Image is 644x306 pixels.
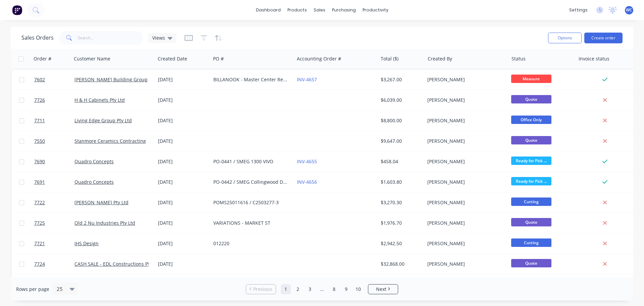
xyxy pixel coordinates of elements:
a: Jump forward [317,284,327,294]
span: Ready for Pick ... [511,157,551,165]
span: WC [626,7,632,13]
a: 7722 [34,192,74,213]
div: $3,267.00 [381,76,420,83]
span: 7711 [34,117,45,124]
a: Next page [368,286,398,293]
a: INV-4657 [297,76,317,83]
a: Living Edge Group Pty Ltd [74,117,132,124]
div: Created Date [158,55,187,62]
button: Options [548,33,582,43]
a: Page 8 [329,284,339,294]
span: 7725 [34,220,45,226]
a: 7550 [34,131,74,151]
span: 7721 [34,240,45,247]
div: PO-0442 / SMEG Collingwood Display [213,179,288,185]
span: 7726 [34,97,45,103]
div: [PERSON_NAME] [427,179,502,185]
a: Page 3 [305,284,315,294]
span: Cutting [511,238,551,247]
div: [DATE] [158,261,208,267]
div: $6,039.00 [381,97,420,103]
span: 7724 [34,261,45,267]
a: Quadro Concepts [74,179,114,185]
div: Order # [34,55,51,62]
a: Page 9 [341,284,351,294]
div: products [284,5,310,15]
img: Factory [12,5,22,15]
a: dashboard [253,5,284,15]
a: [PERSON_NAME] Building Group [74,76,148,83]
span: Quote [511,95,551,103]
a: H & H Cabinets Pty Ltd [74,97,125,103]
a: 7690 [34,151,74,172]
span: 7691 [34,179,45,185]
div: $3,270.30 [381,199,420,206]
a: 7711 [34,111,74,131]
span: Ready for Pick ... [511,177,551,185]
div: [PERSON_NAME] [427,261,502,267]
div: Accounting Order # [297,55,341,62]
div: [PERSON_NAME] [427,199,502,206]
a: Previous page [246,286,276,293]
a: Quadro Concepts [74,158,114,165]
div: $8,800.00 [381,117,420,124]
a: 7726 [34,90,74,110]
div: [DATE] [158,199,208,206]
span: Quote [511,218,551,226]
div: [DATE] [158,220,208,226]
a: INV-4656 [297,179,317,185]
span: Measure [511,75,551,83]
button: Create order [584,33,623,43]
span: Quote [511,136,551,144]
span: Office Only [511,116,551,124]
a: INV-4655 [297,158,317,165]
div: VARIATIONS - MARKET ST [213,220,288,226]
span: Rows per page [16,286,49,293]
div: [DATE] [158,179,208,185]
div: [PERSON_NAME] [427,117,502,124]
div: [PERSON_NAME] [427,138,502,144]
a: 7723 [34,274,74,295]
div: $2,942.50 [381,240,420,247]
div: [DATE] [158,240,208,247]
a: Stanmore Ceramics Contracting [74,138,146,144]
div: POMS25011616 / C2503277-3 [213,199,288,206]
a: 7602 [34,70,74,90]
a: CASH SALE - EDL Constructions Pty Ltd [74,261,160,267]
a: 7724 [34,254,74,274]
div: productivity [359,5,392,15]
span: 7602 [34,76,45,83]
div: purchasing [329,5,359,15]
div: [DATE] [158,117,208,124]
div: Created By [428,55,452,62]
span: 7690 [34,158,45,165]
span: Quote [511,259,551,267]
span: 7722 [34,199,45,206]
div: [DATE] [158,76,208,83]
h1: Sales Orders [21,35,54,41]
div: 012220 [213,240,288,247]
div: Total ($) [381,55,398,62]
a: IHS Design [74,240,99,247]
div: $1,603.80 [381,179,420,185]
div: Status [512,55,526,62]
a: 7721 [34,233,74,254]
div: [PERSON_NAME] [427,97,502,103]
div: $458.04 [381,158,420,165]
div: settings [566,5,591,15]
div: [DATE] [158,97,208,103]
a: Old 2 Nu Industries Pty Ltd [74,220,135,226]
a: Page 2 [293,284,303,294]
a: Page 1 is your current page [281,284,291,294]
div: $9,647.00 [381,138,420,144]
span: Previous [253,286,272,293]
a: 7691 [34,172,74,192]
div: [PERSON_NAME] [427,220,502,226]
div: BILLANOOK - Master Center Reception [213,76,288,83]
div: PO # [213,55,224,62]
a: 7725 [34,213,74,233]
span: Views [152,34,165,41]
input: Search... [78,31,143,45]
a: [PERSON_NAME] Pty Ltd [74,199,128,206]
span: Cutting [511,198,551,206]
